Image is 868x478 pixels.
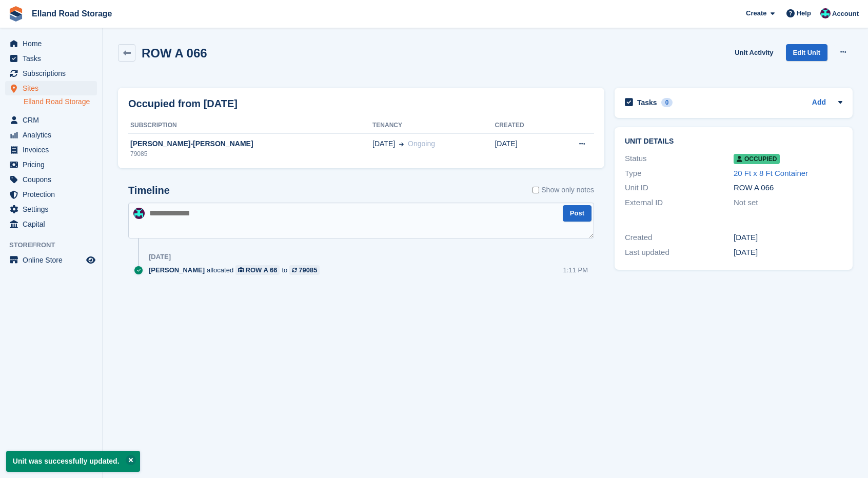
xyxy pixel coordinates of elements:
[23,157,84,172] span: Pricing
[85,254,97,266] a: Preview store
[235,265,280,275] a: ROW A 66
[625,182,734,194] div: Unit ID
[6,451,140,472] p: Unit was successfully updated.
[149,265,325,275] div: allocated to
[23,253,84,267] span: Online Store
[142,46,207,60] h2: ROW A 066
[28,5,116,22] a: Elland Road Storage
[734,154,780,164] span: Occupied
[23,128,84,142] span: Analytics
[5,81,97,95] a: menu
[23,36,84,51] span: Home
[495,133,552,164] td: [DATE]
[23,113,84,127] span: CRM
[532,185,594,195] label: Show only notes
[5,253,97,267] a: menu
[23,81,84,95] span: Sites
[734,232,842,244] div: [DATE]
[661,98,673,107] div: 0
[5,128,97,142] a: menu
[625,137,842,146] h2: Unit details
[23,217,84,231] span: Capital
[5,172,97,187] a: menu
[5,187,97,202] a: menu
[289,265,320,275] a: 79085
[5,143,97,157] a: menu
[246,265,278,275] div: ROW A 66
[5,113,97,127] a: menu
[563,265,588,275] div: 1:11 PM
[128,149,372,158] div: 79085
[5,202,97,216] a: menu
[625,247,734,258] div: Last updated
[746,8,766,18] span: Create
[797,8,811,18] span: Help
[734,169,808,177] a: 20 Ft x 8 Ft Container
[734,197,842,209] div: Not set
[832,9,859,19] span: Account
[812,97,826,109] a: Add
[9,240,102,250] span: Storefront
[24,97,97,107] a: Elland Road Storage
[23,51,84,66] span: Tasks
[23,187,84,202] span: Protection
[23,66,84,81] span: Subscriptions
[637,98,657,107] h2: Tasks
[133,208,145,219] img: Scott Hullah
[5,217,97,231] a: menu
[731,44,777,61] a: Unit Activity
[5,157,97,172] a: menu
[5,51,97,66] a: menu
[23,143,84,157] span: Invoices
[128,185,170,196] h2: Timeline
[408,140,435,148] span: Ongoing
[149,265,205,275] span: [PERSON_NAME]
[5,66,97,81] a: menu
[128,138,372,149] div: [PERSON_NAME]-[PERSON_NAME]
[625,153,734,165] div: Status
[625,232,734,244] div: Created
[495,117,552,134] th: Created
[625,197,734,209] div: External ID
[532,185,539,195] input: Show only notes
[786,44,827,61] a: Edit Unit
[8,6,24,22] img: stora-icon-8386f47178a22dfd0bd8f6a31ec36ba5ce8667c1dd55bd0f319d3a0aa187defe.svg
[299,265,317,275] div: 79085
[23,172,84,187] span: Coupons
[23,202,84,216] span: Settings
[128,96,238,111] h2: Occupied from [DATE]
[372,117,495,134] th: Tenancy
[563,205,591,222] button: Post
[372,138,395,149] span: [DATE]
[734,247,842,258] div: [DATE]
[734,182,842,194] div: ROW A 066
[820,8,831,18] img: Scott Hullah
[625,168,734,180] div: Type
[128,117,372,134] th: Subscription
[5,36,97,51] a: menu
[149,253,171,261] div: [DATE]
